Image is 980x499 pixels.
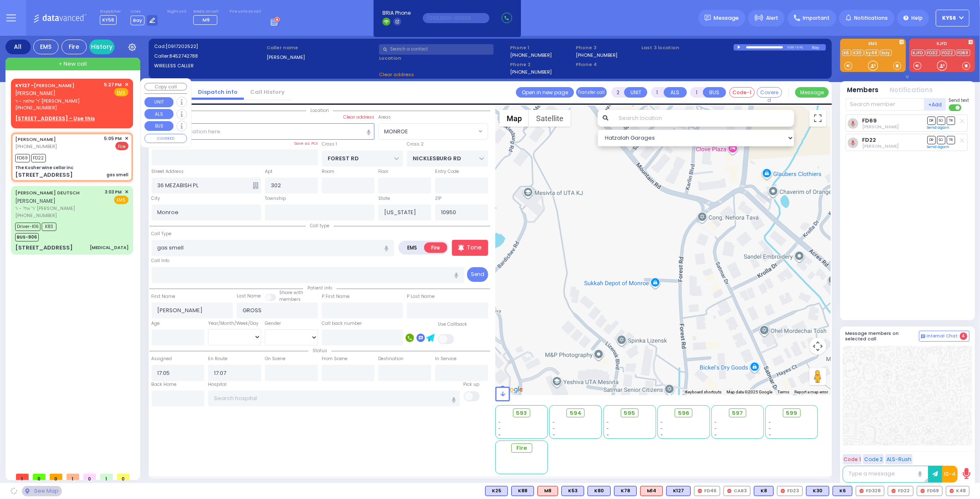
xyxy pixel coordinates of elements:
label: Apt [265,168,272,175]
img: comment-alt.png [921,334,925,339]
span: - [499,425,501,432]
label: [PHONE_NUMBER] [510,69,552,75]
a: Send again [927,125,950,130]
span: - [715,425,717,432]
span: KY56 [100,15,117,25]
span: FD69 [15,154,30,162]
div: [MEDICAL_DATA] [90,244,128,251]
button: ALS [144,109,174,119]
div: M14 [640,486,663,496]
div: 0:41 [796,42,804,52]
label: Last Name [237,293,261,300]
span: MONROE [384,127,408,136]
div: BLS [754,486,774,496]
label: Caller: [154,53,264,60]
label: Room [322,168,334,175]
span: Bay [131,16,144,25]
input: Search a contact [379,44,494,55]
span: Driver-K16 [15,223,40,231]
span: 594 [570,409,582,417]
label: Areas [378,114,391,121]
span: TR [947,136,955,144]
div: BLS [561,486,584,496]
input: (000)000-00000 [423,13,489,23]
div: BLS [511,486,534,496]
span: members [279,296,301,303]
span: + New call [59,60,87,68]
span: - [606,432,609,438]
div: Bay [812,44,826,50]
span: - [769,432,771,438]
h5: Message members on selected call [846,331,919,342]
button: Covered [757,87,782,98]
span: Phone 1 [510,44,573,51]
label: Turn off text [949,104,962,112]
div: FD328 [856,486,884,496]
label: En Route [208,356,227,362]
button: Members [847,85,879,95]
label: Destination [378,356,403,362]
span: Other building occupants [253,182,259,189]
img: red-radio-icon.svg [950,489,954,493]
label: Fire units on call [230,9,261,14]
label: Last 3 location [641,44,734,51]
img: Google [497,384,525,395]
label: In Service [435,356,457,362]
span: - [715,419,717,425]
div: FD69 [917,486,943,496]
span: - [553,425,555,432]
span: - [606,425,609,432]
label: Street Address [152,168,184,175]
span: SO [937,117,945,125]
div: FD46 [694,486,720,496]
div: Fire [61,40,87,54]
button: Drag Pegman onto the map to open Street View [809,368,826,385]
button: BUS [703,87,726,98]
label: City [152,195,160,202]
a: [PERSON_NAME] [15,136,56,143]
a: FD22 [862,137,876,143]
span: - [499,432,501,438]
img: red-radio-icon.svg [921,489,925,493]
label: KJFD [909,42,975,48]
a: K30 [852,50,864,56]
a: FD22 [941,50,955,56]
button: Internal Chat 4 [919,331,969,342]
label: Call Info [152,257,170,264]
span: 596 [678,409,689,417]
button: KY56 [936,10,969,27]
span: Internal Chat [927,333,958,339]
span: FD22 [31,154,46,162]
label: Caller name [267,44,376,51]
label: Assigned [152,356,172,362]
span: BUS-906 [15,233,39,242]
div: ALS KJ [537,486,558,496]
div: [STREET_ADDRESS] [15,171,73,179]
input: Search member [846,98,924,111]
div: K48 [946,486,969,496]
u: EMS [117,90,126,96]
a: FD69 [862,117,877,124]
label: Use Callback [438,321,467,328]
span: - [769,419,771,425]
span: [PHONE_NUMBER] [15,212,57,219]
label: ZIP [435,195,441,202]
span: K83 [42,223,56,231]
label: Medic on call [193,9,220,14]
div: Year/Month/Week/Day [208,320,261,327]
span: Patient info [303,285,336,291]
div: K6 [833,486,852,496]
label: Cross 2 [407,141,424,148]
button: ALS-Rush [885,454,913,464]
button: Notifications [890,85,933,95]
a: Send again [927,144,950,149]
span: Status [308,348,331,354]
div: All [5,40,31,54]
span: KY127 - [15,82,34,89]
span: - [769,425,771,432]
span: 1 [16,474,29,480]
div: M8 [537,486,558,496]
div: K80 [587,486,611,496]
div: K25 [485,486,508,496]
span: [0917202522] [166,43,198,50]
